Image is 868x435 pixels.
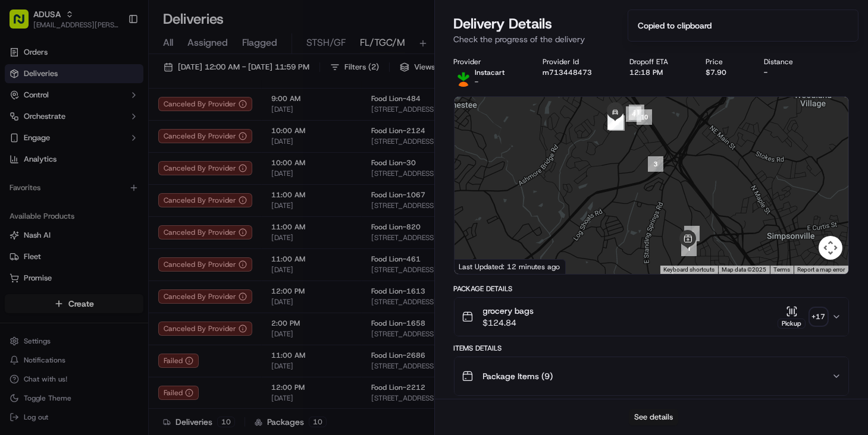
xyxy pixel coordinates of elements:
[483,305,534,317] span: grocery bags
[778,305,827,329] button: Pickup+17
[455,259,566,274] div: Last Updated: 12 minutes ago
[778,319,806,329] div: Pickup
[629,409,678,425] button: See details
[7,168,96,189] a: 📗Knowledge Base
[84,201,144,210] a: Powered byPylon
[40,125,151,135] div: We're available if you need us!
[12,114,33,135] img: 1736555255976-a54dd68f-1ca7-489b-9aae-adbdc363a1c4
[629,57,687,67] div: Dropoff ETA
[609,115,625,131] div: 9
[112,172,191,184] span: API Documentation
[455,357,849,395] button: Package Items (9)
[454,284,850,294] div: Package Details
[12,174,21,183] div: 📗
[607,115,623,130] div: 12
[764,68,811,77] div: -
[31,77,214,89] input: Got a question? Start typing here...
[698,15,743,32] button: Failed
[648,156,663,172] div: 3
[629,105,644,120] div: 11
[629,68,687,77] div: 12:18 PM
[684,226,700,241] div: 2
[483,370,553,382] span: Package Items ( 9 )
[455,298,849,336] button: grocery bags$124.84Pickup+17
[454,343,850,353] div: Items Details
[96,168,196,189] a: 💻API Documentation
[12,48,217,67] p: Welcome 👋
[40,114,195,125] div: Start new chat
[796,16,844,31] button: CDT
[637,109,652,125] div: 10
[483,317,534,329] span: $124.84
[764,57,811,67] div: Distance
[748,16,796,31] button: EDT
[722,266,766,273] span: Map data ©2025
[457,259,497,274] img: Google
[475,68,505,77] p: Instacart
[454,14,553,33] span: Delivery Details
[454,33,850,45] p: Check the progress of the delivery
[706,57,745,67] div: Price
[626,106,641,122] div: 4
[457,259,497,274] a: Open this area in Google Maps (opens a new window)
[778,305,806,329] button: Pickup
[12,12,36,36] img: Nash
[454,68,473,87] img: profile_instacart_ahold_partner.png
[663,266,715,274] button: Keyboard shortcuts
[543,57,610,67] div: Provider Id
[543,68,592,77] button: m713448473
[810,308,827,325] div: + 17
[101,174,110,183] div: 💻
[24,172,91,184] span: Knowledge Base
[819,236,842,260] button: Map camera controls
[454,57,524,67] div: Provider
[475,77,479,87] span: -
[706,68,745,77] div: $7.90
[202,117,217,131] button: Start new chat
[773,266,790,273] a: Terms (opens in new tab)
[118,201,144,210] span: Pylon
[797,266,845,273] a: Report a map error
